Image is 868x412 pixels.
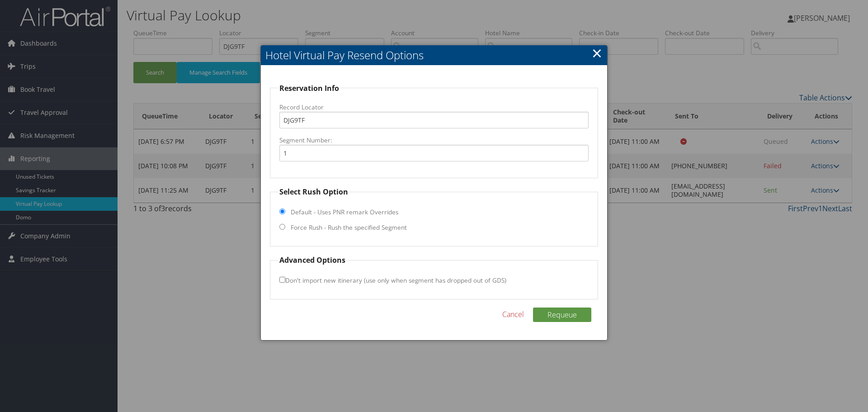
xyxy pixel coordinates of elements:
h2: Hotel Virtual Pay Resend Options [261,45,607,65]
legend: Advanced Options [278,255,347,265]
label: Force Rush - Rush the specified Segment [291,223,407,232]
input: Don't import new itinerary (use only when segment has dropped out of GDS) [279,277,285,283]
a: Close [592,44,602,62]
button: Requeue [533,308,591,322]
legend: Select Rush Option [278,186,349,197]
label: Default - Uses PNR remark Overrides [291,208,398,217]
legend: Reservation Info [278,83,340,94]
label: Don't import new itinerary (use only when segment has dropped out of GDS) [279,272,506,289]
label: Record Locator [279,103,589,112]
label: Segment Number: [279,136,589,145]
a: Cancel [502,309,524,320]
